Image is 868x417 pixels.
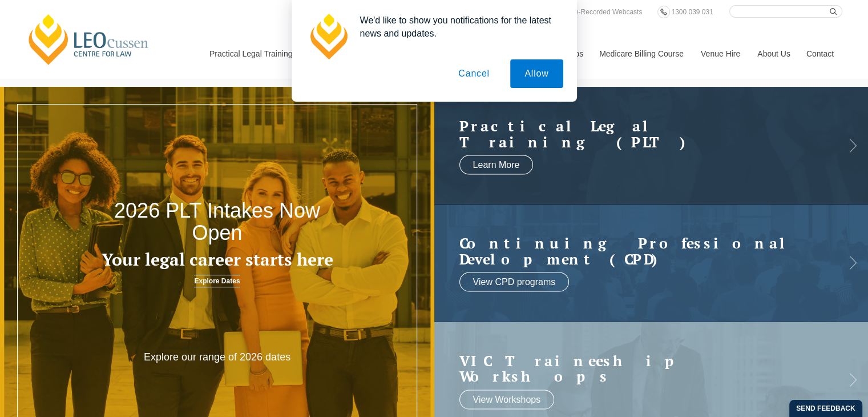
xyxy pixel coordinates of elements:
[444,59,504,88] button: Cancel
[459,235,821,267] h2: Continuing Professional Development (CPD)
[87,199,348,244] h2: 2026 PLT Intakes Now Open
[459,352,821,384] a: VIC Traineeship Workshops
[510,59,563,88] button: Allow
[130,351,304,364] p: Explore our range of 2026 dates
[194,275,240,287] a: Explore Dates
[305,14,351,59] img: notification icon
[459,155,534,175] a: Learn More
[87,250,348,269] h3: Your legal career starts here
[459,118,821,150] h2: Practical Legal Training (PLT)
[459,235,821,267] a: Continuing ProfessionalDevelopment (CPD)
[351,14,563,40] div: We'd like to show you notifications for the latest news and updates.
[459,390,555,409] a: View Workshops
[459,272,570,292] a: View CPD programs
[459,118,821,150] a: Practical LegalTraining (PLT)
